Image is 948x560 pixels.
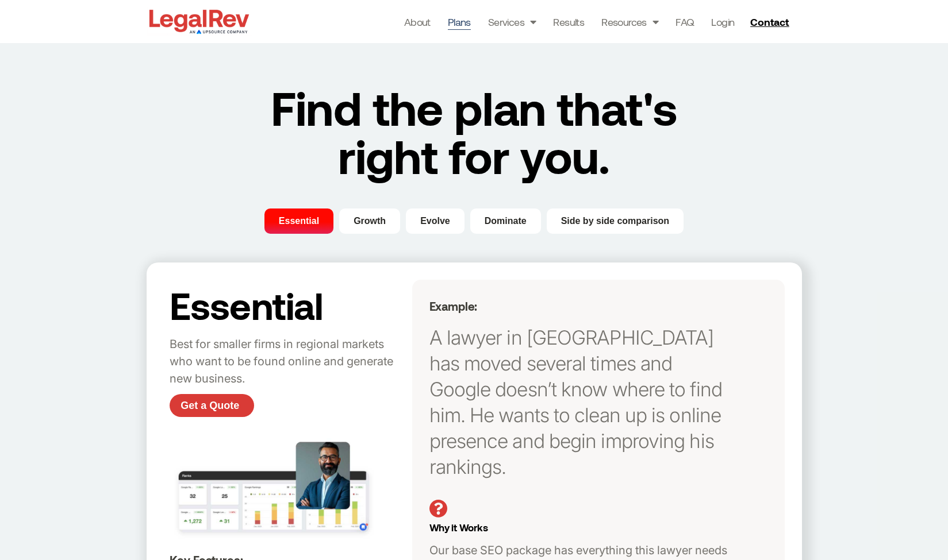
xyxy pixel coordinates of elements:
a: Contact [746,13,796,31]
p: A lawyer in [GEOGRAPHIC_DATA] has moved several times and Google doesn’t know where to find him. ... [429,325,732,480]
h2: Find the plan that's right for you. [245,83,704,180]
span: Growth [354,214,386,228]
a: Get a Quote [170,394,254,417]
span: Essential [279,214,319,228]
span: Get a Quote [181,400,239,411]
a: Resources [601,14,658,30]
a: Login [711,14,734,30]
a: About [404,14,431,30]
h5: Example: [429,299,732,313]
a: FAQ [676,14,694,30]
span: Why it Works [429,522,488,533]
a: Results [553,14,584,30]
a: Services [488,14,536,30]
span: Evolve [420,214,450,228]
span: Contact [750,17,789,27]
span: Dominate [485,214,527,228]
p: Best for smaller firms in regional markets who want to be found online and generate new business. [170,336,406,388]
nav: Menu [404,14,735,30]
a: Plans [448,14,471,30]
h2: Essential [170,285,406,325]
span: Side by side comparison [561,214,670,228]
